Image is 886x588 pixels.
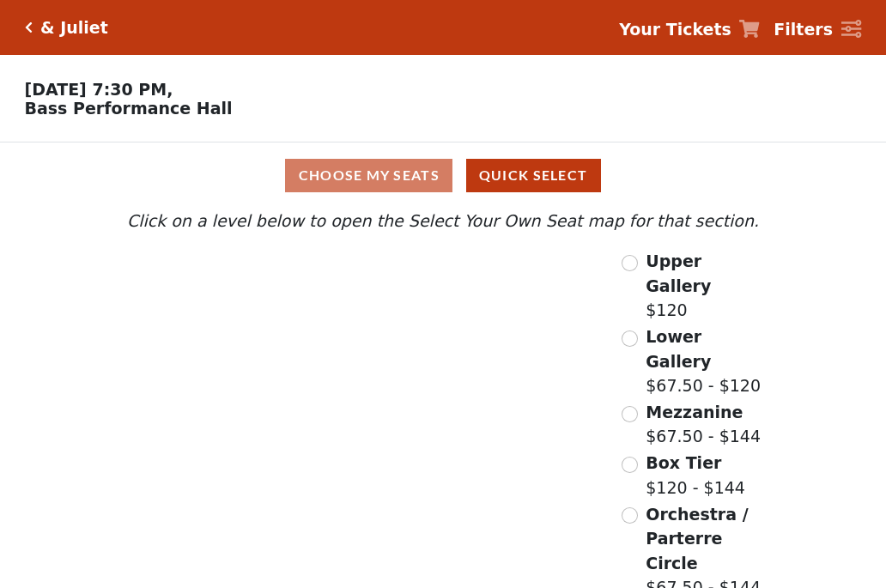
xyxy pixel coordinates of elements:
[646,400,761,449] label: $67.50 - $144
[619,17,760,42] a: Your Tickets
[646,249,763,323] label: $120
[646,252,711,295] span: Upper Gallery
[619,20,731,39] strong: Your Tickets
[646,403,743,421] span: Mezzanine
[646,505,748,573] span: Orchestra / Parterre Circle
[466,159,601,192] button: Quick Select
[646,451,745,500] label: $120 - $144
[25,21,33,33] a: Click here to go back to filters
[646,453,721,472] span: Box Tier
[774,17,861,42] a: Filters
[222,296,429,361] path: Lower Gallery - Seats Available: 123
[774,20,833,39] strong: Filters
[40,18,108,38] h5: & Juliet
[315,421,513,540] path: Orchestra / Parterre Circle - Seats Available: 44
[123,209,763,233] p: Click on a level below to open the Select Your Own Seat map for that section.
[207,258,403,305] path: Upper Gallery - Seats Available: 163
[646,324,763,398] label: $67.50 - $120
[646,327,711,371] span: Lower Gallery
